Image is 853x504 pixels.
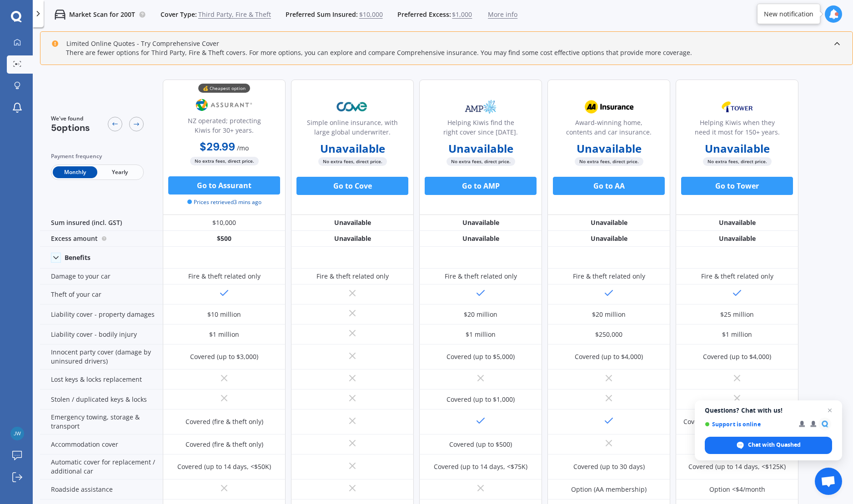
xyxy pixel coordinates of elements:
[547,215,670,231] div: Unavailable
[198,10,271,19] span: Third Party, Fire & Theft
[709,485,765,494] div: Option <$4/month
[209,330,239,339] div: $1 million
[592,310,626,319] div: $20 million
[40,479,163,499] div: Roadside assistance
[299,118,406,140] div: Simple online insurance, with large global underwriter.
[291,215,414,231] div: Unavailable
[190,352,258,361] div: Covered (up to $3,000)
[720,310,754,319] div: $25 million
[188,272,261,281] div: Fire & theft related only
[555,118,662,140] div: Award-winning home, contents and car insurance.
[163,231,286,247] div: $500
[575,157,643,166] span: No extra fees, direct price.
[703,157,772,166] span: No extra fees, direct price.
[419,231,542,247] div: Unavailable
[296,177,408,195] button: Go to Cove
[168,176,280,195] button: Go to Assurant
[40,409,163,434] div: Emergency towing, storage & transport
[676,215,798,231] div: Unavailable
[681,177,793,195] button: Go to Tower
[447,157,515,166] span: No extra fees, direct price.
[51,39,219,48] div: Limited Online Quotes - Try Comprehensive Cover
[703,352,771,361] div: Covered (up to $4,000)
[397,10,451,19] span: Preferred Excess:
[69,10,135,19] p: Market Scan for 200T
[186,417,263,426] div: Covered (fire & theft only)
[291,231,414,247] div: Unavailable
[705,437,832,454] span: Chat with Quashed
[451,95,511,118] img: AMP.webp
[207,310,241,319] div: $10 million
[198,84,250,93] div: 💰 Cheapest option
[707,95,767,118] img: Tower.webp
[488,10,517,19] span: More info
[163,215,286,231] div: $10,000
[722,330,752,339] div: $1 million
[571,485,647,494] div: Option (AA membership)
[190,157,259,165] span: No extra fees, direct price.
[97,166,142,178] span: Yearly
[579,95,639,118] img: AA.webp
[553,177,665,195] button: Go to AA
[51,48,842,57] div: There are fewer options for Third Party, Fire & Theft covers. For more options, you can explore a...
[464,310,497,319] div: $20 million
[425,177,537,195] button: Go to AMP
[573,272,645,281] div: Fire & theft related only
[40,434,163,454] div: Accommodation cover
[688,462,786,471] div: Covered (up to 14 days, <$125K)
[683,118,791,140] div: Helping Kiwis when they need it most for 150+ years.
[452,10,472,19] span: $1,000
[577,144,642,153] b: Unavailable
[573,462,645,471] div: Covered (up to 30 days)
[683,417,791,426] div: Covered (transport up to $250 only)
[237,144,249,152] span: / mo
[40,454,163,479] div: Automatic cover for replacement / additional car
[194,94,254,116] img: Assurant.png
[177,462,271,471] div: Covered (up to 14 days, <$50K)
[40,215,163,231] div: Sum insured (incl. GST)
[171,116,278,139] div: NZ operated; protecting Kiwis for 30+ years.
[427,118,534,140] div: Helping Kiwis find the right cover since [DATE].
[705,407,832,414] span: Questions? Chat with us!
[40,324,163,344] div: Liability cover - bodily injury
[186,440,263,449] div: Covered (fire & theft only)
[575,352,643,361] div: Covered (up to $4,000)
[40,269,163,284] div: Damage to your car
[286,10,358,19] span: Preferred Sum Insured:
[701,272,773,281] div: Fire & theft related only
[547,231,670,247] div: Unavailable
[447,352,515,361] div: Covered (up to $5,000)
[51,122,90,134] span: 5 options
[316,272,389,281] div: Fire & theft related only
[705,421,793,428] span: Support is online
[748,441,801,449] span: Chat with Quashed
[161,10,197,19] span: Cover Type:
[200,140,235,154] b: $29.99
[322,95,382,118] img: Cove.webp
[51,115,90,123] span: We've found
[764,10,813,19] div: New notification
[10,427,24,440] img: c48a5f706f2c6f974074400bdf09330e
[815,468,842,495] a: Open chat
[40,344,163,369] div: Innocent party cover (damage by uninsured drivers)
[40,231,163,247] div: Excess amount
[449,440,512,449] div: Covered (up to $500)
[705,144,770,153] b: Unavailable
[676,231,798,247] div: Unavailable
[359,10,383,19] span: $10,000
[40,389,163,409] div: Stolen / duplicated keys & locks
[40,369,163,389] div: Lost keys & locks replacement
[65,254,90,262] div: Benefits
[187,198,261,206] span: Prices retrieved 3 mins ago
[466,330,496,339] div: $1 million
[445,272,517,281] div: Fire & theft related only
[434,462,527,471] div: Covered (up to 14 days, <$75K)
[40,284,163,304] div: Theft of your car
[419,215,542,231] div: Unavailable
[40,304,163,324] div: Liability cover - property damages
[53,166,97,178] span: Monthly
[447,395,515,404] div: Covered (up to $1,000)
[448,144,513,153] b: Unavailable
[51,152,144,161] div: Payment frequency
[320,144,385,153] b: Unavailable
